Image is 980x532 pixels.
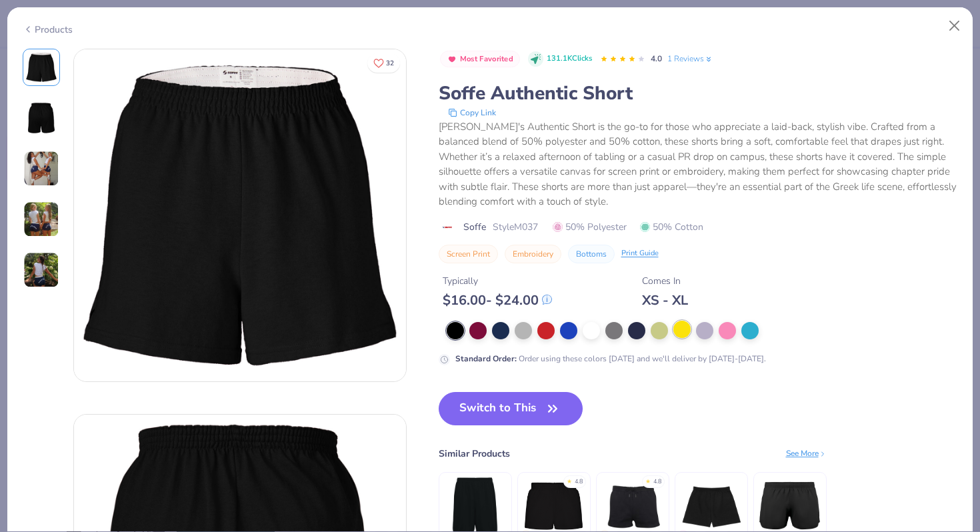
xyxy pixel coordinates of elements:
div: [PERSON_NAME]'s Authentic Short is the go-to for those who appreciate a laid-back, stylish vibe. ... [439,119,958,209]
button: Bottoms [568,245,615,263]
img: brand logo [439,222,457,233]
button: Badge Button [440,51,521,68]
div: Soffe Authentic Short [439,81,958,106]
div: Print Guide [621,248,659,259]
img: User generated content [23,151,59,187]
div: 4.8 [653,477,661,487]
span: 4.0 [651,53,662,64]
div: Products [23,23,73,37]
div: 4.0 Stars [600,49,645,70]
button: Embroidery [505,245,561,263]
span: 50% Polyester [553,220,627,234]
img: User generated content [23,201,59,237]
div: 4.8 [575,477,583,487]
div: Typically [443,274,552,288]
strong: Standard Order : [455,353,517,364]
button: Screen Print [439,245,498,263]
span: Most Favorited [460,55,513,63]
img: Back [25,102,57,134]
div: Comes In [642,274,688,288]
div: See More [786,447,827,459]
button: Close [942,13,967,39]
button: Switch to This [439,392,583,425]
div: Similar Products [439,447,510,461]
span: Style M037 [493,220,538,234]
img: Most Favorited sort [447,54,457,65]
div: $ 16.00 - $ 24.00 [443,292,552,309]
div: ★ [645,477,651,483]
span: 32 [386,60,394,67]
a: 1 Reviews [667,53,713,65]
div: XS - XL [642,292,688,309]
span: 131.1K Clicks [547,53,592,65]
span: 50% Cotton [640,220,703,234]
button: Like [367,53,400,73]
span: Soffe [463,220,486,234]
div: ★ [567,477,572,483]
img: User generated content [23,252,59,288]
div: Order using these colors [DATE] and we'll deliver by [DATE]-[DATE]. [455,353,766,365]
button: copy to clipboard [444,106,500,119]
img: Front [25,51,57,83]
img: Front [74,49,406,381]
